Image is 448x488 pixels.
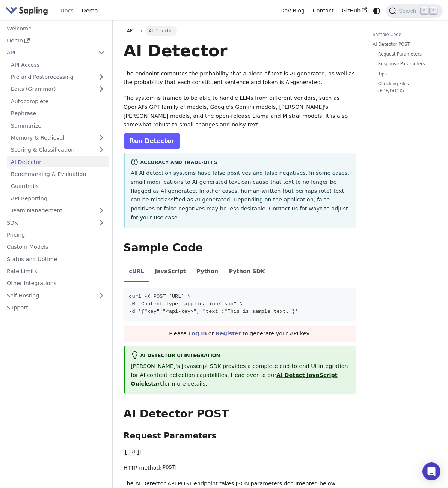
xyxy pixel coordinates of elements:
[7,156,109,167] a: AI Detector
[3,23,109,34] a: Welcome
[94,47,109,58] button: Collapse sidebar category 'API'
[430,7,437,14] kbd: K
[223,261,270,282] li: Python SDK
[124,133,180,149] a: Run Detector
[124,94,356,129] p: The system is trained to be able to handle LLMs from different vendors, such as OpenAI's GPT fami...
[191,261,223,282] li: Python
[3,278,109,289] a: Other Integrations
[3,217,94,228] a: SDK
[131,372,337,387] a: AI Detect JavaScript Quickstart
[378,80,432,95] a: Checking Files (PDF/DOCX)
[129,294,190,299] span: curl -X POST [URL] \
[7,169,109,180] a: Benchmarking & Evaluation
[373,41,434,48] a: AI Detector POST
[3,230,109,240] a: Pricing
[7,108,109,119] a: Rephrase
[124,464,356,473] p: HTTP method:
[188,330,207,336] a: Log In
[422,462,440,480] div: Open Intercom Messenger
[127,28,134,33] span: API
[131,351,351,360] div: AI Detector UI integration
[7,59,109,70] a: API Access
[7,96,109,107] a: Autocomplete
[378,71,432,78] a: Tips
[378,51,432,58] a: Request Parameters
[124,241,356,255] h2: Sample Code
[216,330,241,336] a: Register
[338,5,371,17] a: GitHub
[378,60,432,68] a: Response Parameters
[5,5,48,16] img: Sapling.ai
[3,266,109,277] a: Rate Limits
[124,26,137,36] a: API
[129,309,298,314] span: -d '{"key":"<api-key>", "text":"This is sample text."}'
[7,72,109,83] a: Pre and Postprocessing
[309,5,338,17] a: Contact
[5,5,51,16] a: Sapling.ai
[124,407,356,421] h2: AI Detector POST
[124,449,141,456] code: [URL]
[421,7,428,14] kbd: ⌘
[3,302,109,313] a: Support
[7,132,109,143] a: Memory & Retrieval
[124,431,356,441] h3: Request Parameters
[397,8,421,14] span: Search
[7,181,109,192] a: Guardrails
[94,217,109,228] button: Expand sidebar category 'SDK'
[3,290,109,301] a: Self-Hosting
[124,41,356,61] h1: AI Detector
[162,464,176,471] code: POST
[124,69,356,87] p: The endpoint computes the probability that a piece of text is AI-generated, as well as the probab...
[124,261,149,282] li: cURL
[3,242,109,252] a: Custom Models
[7,193,109,204] a: API Reporting
[3,35,109,46] a: Demo
[149,261,191,282] li: JavaScript
[373,31,434,38] a: Sample Code
[131,158,351,167] div: Accuracy and Trade-offs
[386,4,442,18] button: Search (Command+K)
[124,26,356,36] nav: Breadcrumbs
[7,144,109,155] a: Scoring & Classification
[124,326,356,342] div: Please or to generate your API key.
[3,47,94,58] a: API
[7,84,109,95] a: Edits (Grammar)
[131,362,351,389] p: [PERSON_NAME]'s Javascript SDK provides a complete end-to-end UI integration for AI content detec...
[145,26,177,36] span: AI Detector
[371,5,382,16] button: Switch between dark and light mode (currently system mode)
[276,5,308,17] a: Dev Blog
[131,169,351,222] p: All AI detection systems have false positives and false negatives. In some cases, small modificat...
[78,5,102,17] a: Demo
[7,120,109,131] a: Summarize
[129,301,243,307] span: -H "Content-Type: application/json" \
[56,5,78,17] a: Docs
[7,205,109,216] a: Team Management
[3,254,109,264] a: Status and Uptime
